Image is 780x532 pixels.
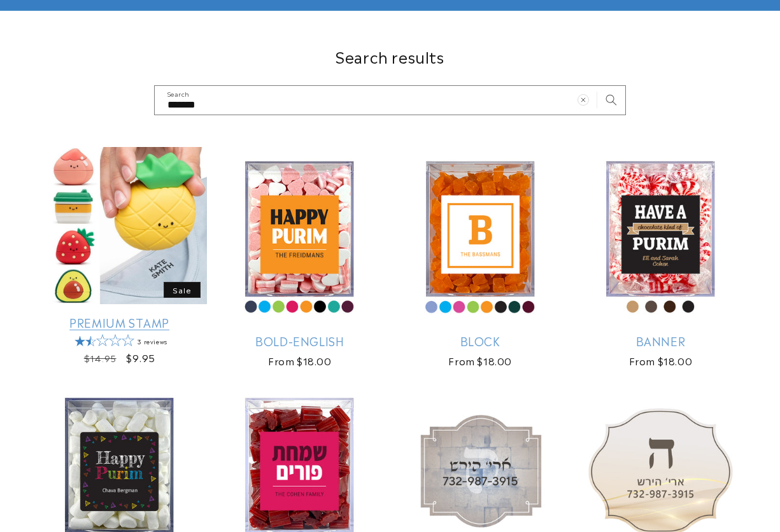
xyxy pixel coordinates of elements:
button: Clear search term [569,86,597,114]
h1: Search results [32,46,748,66]
a: Bold-English [212,333,387,348]
a: Block [393,333,568,348]
button: Search [597,86,625,114]
a: Banner [573,333,748,348]
a: Premium Stamp [32,315,207,330]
